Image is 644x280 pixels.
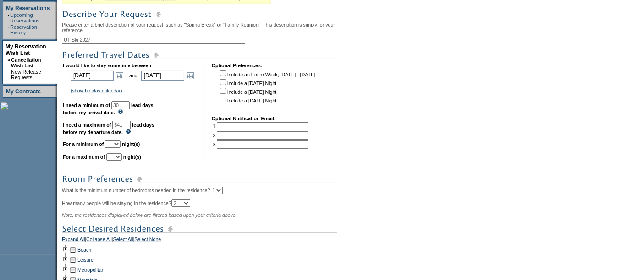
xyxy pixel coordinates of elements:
a: Cancellation Wish List [11,57,41,68]
a: Open the calendar popup. [185,70,195,81]
b: Optional Preferences: [212,63,263,68]
input: Date format: M/D/Y. Shortcut keys: [T] for Today. [UP] or [.] for Next Day. [DOWN] or [,] for Pre... [141,71,184,81]
div: | | | [62,237,353,245]
b: night(s) [122,141,140,147]
a: Open the calendar popup. [115,70,125,81]
a: Beach [77,247,91,253]
b: lead days before my arrival date. [63,102,154,115]
span: Note: the residences displayed below are filtered based upon your criteria above [62,212,236,218]
a: New Release Requests [11,69,41,80]
a: Select All [113,237,133,245]
td: Include an Entire Week, [DATE] - [DATE] Include a [DATE] Night Include a [DATE] Night Include a [... [218,69,315,109]
a: Expand All [62,237,85,245]
td: · [7,69,10,80]
img: subTtlRoomPreferences.gif [62,173,337,185]
b: night(s) [123,154,141,160]
b: I need a minimum of [63,102,110,108]
td: · [8,12,9,23]
b: lead days before my departure date. [63,122,154,135]
b: Optional Notification Email: [212,116,276,121]
td: · [8,24,9,35]
td: 2. [213,131,308,140]
a: Collapse All [86,237,112,245]
a: Upcoming Reservations [10,12,39,23]
a: My Reservation Wish List [6,43,46,56]
b: For a minimum of [63,141,104,147]
b: For a maximum of [63,154,105,160]
a: Metropolitan [77,267,105,273]
a: (show holiday calendar) [71,88,122,93]
a: Leisure [77,257,94,263]
td: 3. [213,140,308,149]
b: I need a maximum of [63,122,111,128]
input: Date format: M/D/Y. Shortcut keys: [T] for Today. [UP] or [.] for Next Day. [DOWN] or [,] for Pre... [71,71,114,81]
b: I would like to stay sometime between [63,63,151,68]
a: Reservation History [10,24,37,35]
td: 1. [213,122,308,130]
img: questionMark_lightBlue.gif [118,109,123,114]
a: Select None [134,237,161,245]
a: My Reservations [6,5,50,11]
td: and [128,69,139,82]
img: questionMark_lightBlue.gif [126,129,131,134]
b: » [7,57,10,63]
a: My Contracts [6,88,41,95]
